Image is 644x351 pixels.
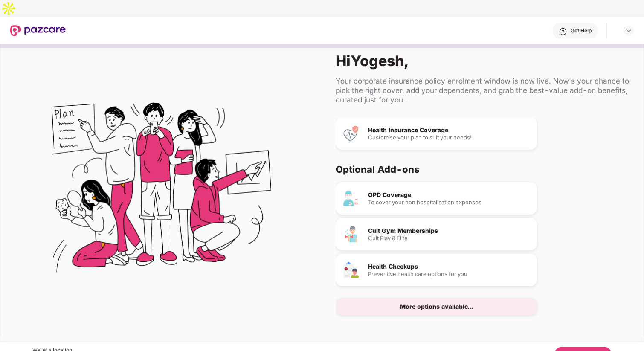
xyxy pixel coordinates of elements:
[368,127,530,133] div: Health Insurance Coverage
[342,226,360,243] img: Cult Gym Memberships
[52,81,271,300] img: Flex Benefits Illustration
[368,228,530,234] div: Cult Gym Memberships
[625,27,632,34] img: svg+xml;base64,PHN2ZyBpZD0iRHJvcGRvd24tMzJ4MzIiIHhtbG5zPSJodHRwOi8vd3d3LnczLm9yZy8yMDAwL3N2ZyIgd2...
[368,192,530,198] div: OPD Coverage
[336,163,623,175] div: Optional Add-ons
[368,271,530,277] div: Preventive health care options for you
[368,135,530,140] div: Customise your plan to suit your needs!
[10,25,66,36] img: New Pazcare Logo
[336,76,630,104] div: Your corporate insurance policy enrolment window is now live. Now's your chance to pick the right...
[400,304,473,310] div: More options available...
[368,235,530,241] div: Cult Play & Elite
[368,200,530,205] div: To cover your non hospitalisation expenses
[342,125,360,142] img: Health Insurance Coverage
[368,264,530,270] div: Health Checkups
[342,261,360,278] img: Health Checkups
[571,27,592,34] div: Get Help
[336,52,630,70] div: Hi Yogesh ,
[559,27,567,36] img: svg+xml;base64,PHN2ZyBpZD0iSGVscC0zMngzMiIgeG1sbnM9Imh0dHA6Ly93d3cudzMub3JnLzIwMDAvc3ZnIiB3aWR0aD...
[342,190,360,207] img: OPD Coverage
